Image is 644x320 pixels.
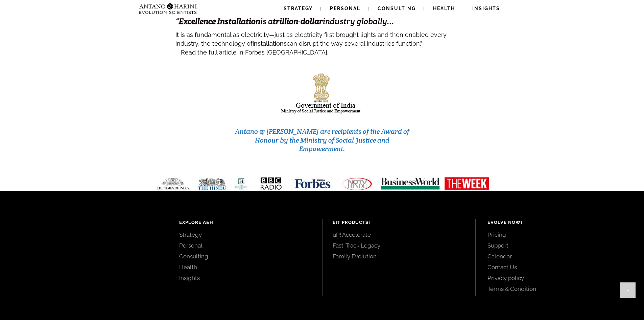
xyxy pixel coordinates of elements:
[281,71,364,115] img: india-logo1
[179,274,312,282] a: Insights
[330,6,360,11] span: Personal
[487,263,629,271] a: Contact Us
[487,219,629,226] h4: Evolve Now!
[175,49,181,56] span: --
[333,253,466,260] a: Fam!ly Evolution
[175,31,447,47] span: It is as fundamental as electricity—just as electricity first brought lights and then enabled eve...
[487,274,629,282] a: Privacy policy
[378,6,416,11] span: Consulting
[253,40,287,47] strong: installations
[333,242,466,249] a: Fast-Track Legacy
[333,219,466,226] h4: EIT Products!
[179,16,260,26] strong: Excellence Installation
[487,242,629,249] a: Support
[472,6,500,11] span: Insights
[179,231,312,238] a: Strategy
[175,16,394,26] span: “ is a - industry globally...
[179,263,312,271] a: Health
[181,45,328,57] a: Read the full article in Forbes [GEOGRAPHIC_DATA].
[487,231,629,238] a: Pricing
[149,177,495,191] img: Media-Strip
[433,6,455,11] span: Health
[273,16,298,26] strong: trillion
[179,219,312,226] h4: Explore A&H!
[284,6,313,11] span: Strategy
[233,127,411,153] h3: Antano & [PERSON_NAME] are recipients of the Award of Honour by the Ministry of Social Justice an...
[181,49,328,56] span: Read the full article in Forbes [GEOGRAPHIC_DATA].
[179,242,312,249] a: Personal
[333,231,466,238] a: uP! Accelerate
[179,253,312,260] a: Consulting
[487,253,629,260] a: Calendar
[301,16,323,26] strong: dollar
[487,285,629,293] a: Terms & Condition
